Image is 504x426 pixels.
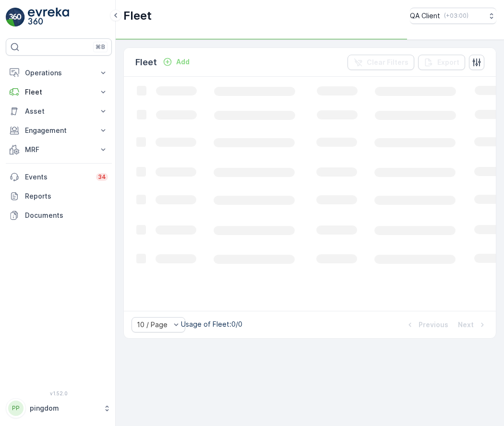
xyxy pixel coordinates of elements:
[25,172,90,182] p: Events
[159,56,193,68] button: Add
[6,102,112,121] button: Asset
[25,191,108,201] p: Reports
[6,398,112,418] button: PPpingdom
[176,57,190,67] p: Add
[8,401,24,416] div: PP
[25,68,93,78] p: Operations
[367,58,408,67] p: Clear Filters
[135,56,157,69] p: Fleet
[28,8,69,27] img: logo_light-DOdMpM7g.png
[348,55,414,70] button: Clear Filters
[25,106,93,116] p: Asset
[6,167,112,187] a: Events34
[6,206,112,225] a: Documents
[404,319,449,331] button: Previous
[437,58,459,67] p: Export
[457,319,488,331] button: Next
[410,11,440,21] p: QA Client
[419,320,448,330] p: Previous
[25,145,93,154] p: MRF
[444,12,468,20] p: ( +03:00 )
[98,173,106,181] p: 34
[418,55,465,70] button: Export
[181,319,242,329] p: Usage of Fleet : 0/0
[25,87,93,97] p: Fleet
[123,8,152,24] p: Fleet
[6,140,112,159] button: MRF
[25,126,93,135] p: Engagement
[96,43,105,51] p: ⌘B
[30,403,98,413] p: pingdom
[25,211,108,220] p: Documents
[410,8,496,24] button: QA Client(+03:00)
[6,83,112,102] button: Fleet
[6,390,112,396] span: v 1.52.0
[6,187,112,206] a: Reports
[458,320,474,330] p: Next
[6,121,112,140] button: Engagement
[6,63,112,83] button: Operations
[6,8,25,27] img: logo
